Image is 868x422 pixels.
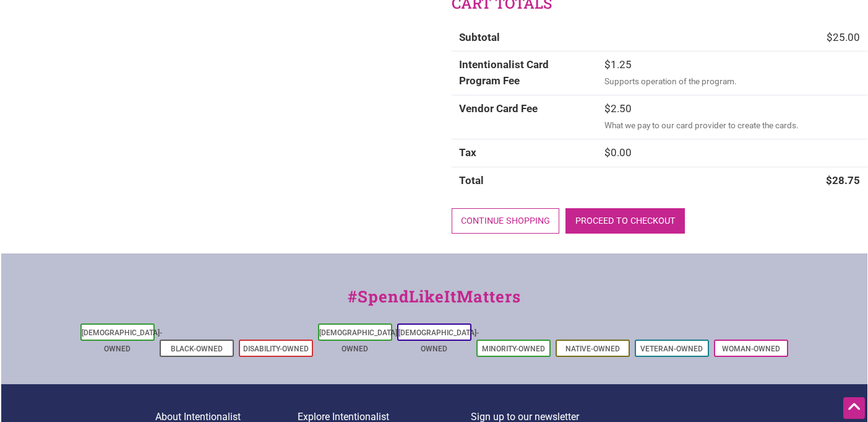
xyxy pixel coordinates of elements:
[452,208,560,234] a: Continue shopping
[604,146,632,159] bdi: 0.00
[452,167,597,195] th: Total
[826,174,860,187] bdi: 28.75
[604,146,611,159] span: $
[604,76,737,86] small: Supports operation of the program.
[82,328,162,353] a: [DEMOGRAPHIC_DATA]-Owned
[826,174,832,187] span: $
[640,345,703,353] a: Veteran-Owned
[452,51,597,95] th: Intentionalist Card Program Fee
[452,24,597,51] th: Subtotal
[482,345,545,353] a: Minority-Owned
[604,58,632,71] bdi: 1.25
[398,328,479,353] a: [DEMOGRAPHIC_DATA]-Owned
[319,328,400,353] a: [DEMOGRAPHIC_DATA]-Owned
[604,58,611,71] span: $
[243,345,309,353] a: Disability-Owned
[452,95,597,139] th: Vendor Card Fee
[604,102,611,115] span: $
[565,208,685,234] a: Proceed to checkout
[827,31,833,43] span: $
[827,31,860,43] bdi: 25.00
[843,397,865,419] div: Scroll Back to Top
[452,139,597,167] th: Tax
[1,284,867,321] div: #SpendLikeItMatters
[171,345,223,353] a: Black-Owned
[722,345,780,353] a: Woman-Owned
[565,345,620,353] a: Native-Owned
[604,120,799,130] small: What we pay to our card provider to create the cards.
[604,102,632,115] bdi: 2.50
